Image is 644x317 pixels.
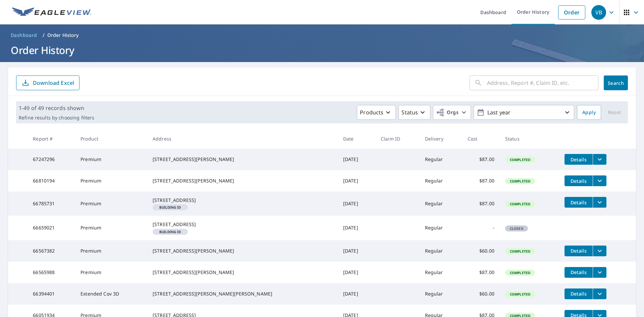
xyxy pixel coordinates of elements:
th: Date [338,129,375,149]
button: Search [604,75,628,90]
div: [STREET_ADDRESS][PERSON_NAME] [153,177,332,184]
button: detailsBtn-66810194 [565,175,593,186]
button: Last year [474,105,574,120]
button: Download Excel [16,75,79,90]
button: Products [357,105,396,120]
span: Closed [506,226,527,231]
span: Completed [506,292,534,297]
span: Completed [506,270,534,275]
div: VB [591,5,606,20]
button: filesDropdownBtn-66565988 [593,267,606,278]
td: [DATE] [338,262,375,283]
a: Order [558,5,585,19]
p: Refine results by choosing filters [19,115,94,121]
td: $87.00 [462,262,500,283]
td: Premium [75,170,147,192]
th: Cost [462,129,500,149]
a: Dashboard [8,30,40,41]
span: Completed [506,249,534,254]
span: Details [569,269,589,275]
td: Premium [75,149,147,170]
button: Apply [577,105,601,120]
th: Delivery [420,129,462,149]
td: $87.00 [462,170,500,192]
p: 1-49 of 49 records shown [19,104,94,112]
td: $60.00 [462,283,500,305]
input: Address, Report #, Claim ID, etc. [487,73,598,92]
span: Details [569,156,589,163]
td: Extended Cov 3D [75,283,147,305]
td: $87.00 [462,192,500,216]
td: Regular [420,149,462,170]
td: [DATE] [338,240,375,262]
td: 66565988 [28,262,75,283]
td: 66567382 [28,240,75,262]
span: Completed [506,157,534,162]
li: / [43,31,45,39]
span: Orgs [436,108,459,117]
span: Completed [506,202,534,206]
th: Claim ID [375,129,420,149]
td: Premium [75,216,147,240]
td: 67247296 [28,149,75,170]
span: Details [569,248,589,254]
td: [DATE] [338,216,375,240]
button: filesDropdownBtn-66394401 [593,288,606,299]
div: [STREET_ADDRESS] [153,197,332,204]
td: Premium [75,262,147,283]
p: Last year [485,107,563,118]
span: Details [569,290,589,297]
button: filesDropdownBtn-66785731 [593,197,606,208]
button: detailsBtn-66567382 [565,246,593,256]
th: Address [147,129,338,149]
th: Status [500,129,559,149]
p: Download Excel [33,79,74,87]
div: [STREET_ADDRESS] [153,221,332,228]
img: EV Logo [12,7,91,17]
span: Apply [582,108,596,117]
th: Product [75,129,147,149]
td: 66810194 [28,170,75,192]
span: Completed [506,179,534,183]
td: Regular [420,262,462,283]
button: detailsBtn-67247296 [565,154,593,165]
td: $87.00 [462,149,500,170]
nav: breadcrumb [8,30,636,41]
button: filesDropdownBtn-67247296 [593,154,606,165]
button: filesDropdownBtn-66810194 [593,175,606,186]
th: Report # [28,129,75,149]
button: Orgs [433,105,471,120]
td: 66785731 [28,192,75,216]
h1: Order History [8,43,636,57]
td: Premium [75,192,147,216]
p: Products [360,108,383,116]
span: Search [609,80,623,86]
p: Status [401,108,418,116]
span: Details [569,199,589,206]
td: Premium [75,240,147,262]
button: filesDropdownBtn-66567382 [593,246,606,256]
div: [STREET_ADDRESS][PERSON_NAME][PERSON_NAME] [153,290,332,297]
td: 66659021 [28,216,75,240]
td: [DATE] [338,283,375,305]
td: Regular [420,240,462,262]
td: Regular [420,192,462,216]
div: [STREET_ADDRESS][PERSON_NAME] [153,269,332,276]
p: Order History [47,32,79,39]
td: Regular [420,283,462,305]
td: [DATE] [338,170,375,192]
button: Status [398,105,430,120]
span: Details [569,178,589,184]
div: [STREET_ADDRESS][PERSON_NAME] [153,156,332,163]
button: detailsBtn-66785731 [565,197,593,208]
td: $60.00 [462,240,500,262]
button: detailsBtn-66394401 [565,288,593,299]
td: 66394401 [28,283,75,305]
td: [DATE] [338,192,375,216]
td: - [462,216,500,240]
span: Dashboard [11,32,37,39]
td: [DATE] [338,149,375,170]
td: Regular [420,170,462,192]
div: [STREET_ADDRESS][PERSON_NAME] [153,248,332,254]
td: Regular [420,216,462,240]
